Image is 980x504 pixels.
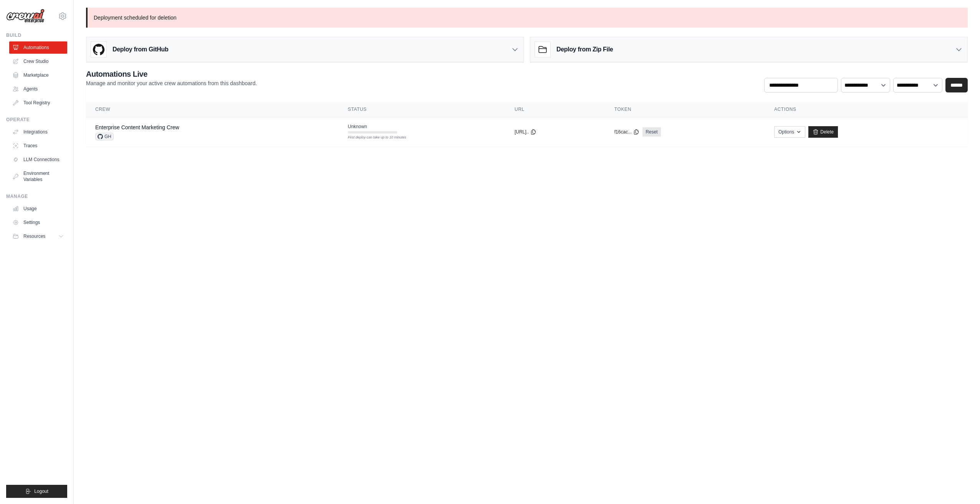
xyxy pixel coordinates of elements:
[6,9,45,23] img: Logo
[339,102,505,117] th: Status
[6,485,67,498] button: Logout
[9,55,67,68] a: Crew Studio
[605,102,765,117] th: Token
[9,203,67,215] a: Usage
[9,126,67,138] a: Integrations
[808,126,838,138] a: Delete
[765,102,968,117] th: Actions
[348,135,397,140] div: First deploy can take up to 10 minutes
[86,8,968,28] p: Deployment scheduled for deletion
[91,42,106,57] img: GitHub Logo
[95,133,114,140] span: GH
[34,488,48,494] span: Logout
[86,69,257,79] h2: Automations Live
[6,193,67,199] div: Manage
[9,167,67,186] a: Environment Variables
[86,79,257,87] p: Manage and monitor your active crew automations from this dashboard.
[9,83,67,95] a: Agents
[9,69,67,81] a: Marketplace
[642,127,661,137] a: Reset
[9,41,67,54] a: Automations
[9,140,67,152] a: Traces
[113,45,168,54] h3: Deploy from GitHub
[9,97,67,109] a: Tool Registry
[9,153,67,166] a: LLM Connections
[505,102,605,117] th: URL
[6,32,67,38] div: Build
[6,117,67,123] div: Operate
[95,124,179,130] a: Enterprise Content Marketing Crew
[86,102,339,117] th: Crew
[774,126,805,138] button: Options
[556,45,613,54] h3: Deploy from Zip File
[348,124,367,130] span: Unknown
[9,230,67,242] button: Resources
[614,129,639,135] button: f16cac...
[9,216,67,229] a: Settings
[23,233,45,239] span: Resources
